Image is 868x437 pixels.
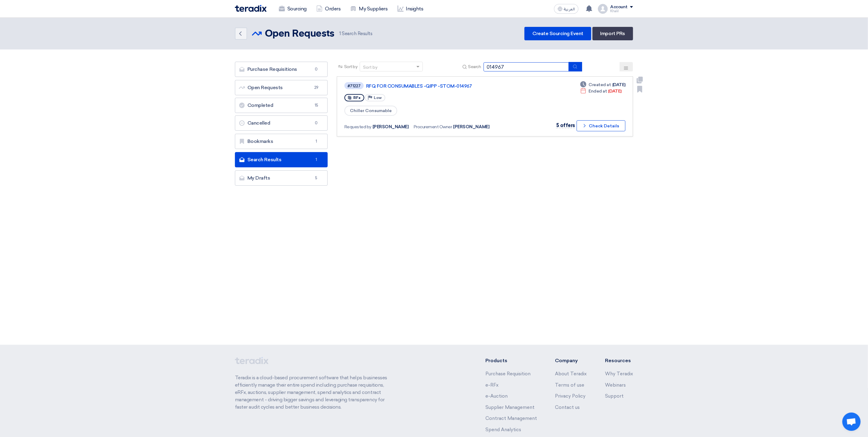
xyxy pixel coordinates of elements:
[554,4,578,14] button: العربية
[235,170,328,186] a: My Drafts5
[605,382,626,388] a: Webinars
[313,138,320,144] span: 1
[555,371,587,377] a: About Teradix
[485,393,508,399] a: e-Auction
[485,427,521,432] a: Spend Analytics
[468,64,481,70] span: Search
[598,4,608,14] img: profile_test.png
[580,82,625,88] div: [DATE]
[592,27,633,40] a: Import PRs
[313,175,320,181] span: 5
[344,64,358,70] span: Sort by
[577,120,625,131] button: Check Details
[353,96,361,100] span: RFx
[235,62,328,77] a: Purchase Requisitions0
[589,82,611,88] span: Created at
[345,2,392,16] a: My Suppliers
[485,371,531,377] a: Purchase Requisition
[313,85,320,91] span: 29
[485,357,537,364] li: Products
[605,357,633,364] li: Resources
[556,122,575,128] span: 5 offers
[235,115,328,131] a: Cancelled0
[580,88,621,94] div: [DATE]
[235,80,328,95] a: Open Requests29
[842,413,861,431] div: Open chat
[484,62,569,71] input: Search by title or reference number
[453,124,490,130] span: [PERSON_NAME]
[235,152,328,167] a: Search Results1
[485,382,499,388] a: e-RFx
[485,405,535,410] a: Supplier Management
[485,416,537,421] a: Contract Management
[555,405,580,410] a: Contact us
[313,157,320,163] span: 1
[414,124,452,130] span: Procurement Owner
[312,2,345,16] a: Orders
[235,98,328,113] a: Completed15
[339,31,341,36] span: 1
[344,106,397,116] span: Chiller Consumable
[555,382,584,388] a: Terms of use
[555,393,585,399] a: Privacy Policy
[589,88,607,94] span: Ended at
[348,84,361,88] div: #71227
[605,393,624,399] a: Support
[555,357,587,364] li: Company
[610,5,628,10] div: Account
[235,5,267,12] img: Teradix logo
[344,124,371,130] span: Requested by
[393,2,428,16] a: Insights
[313,102,320,108] span: 15
[564,7,575,11] span: العربية
[235,374,394,411] p: Teradix is a cloud-based procurement software that helps businesses efficiently manage their enti...
[524,27,591,40] a: Create Sourcing Event
[610,9,633,13] div: Khalil
[235,134,328,149] a: Bookmarks1
[274,2,312,16] a: Sourcing
[605,371,633,377] a: Why Teradix
[363,64,377,71] div: Sort by
[313,120,320,126] span: 0
[374,96,382,100] span: Low
[265,28,334,40] h2: Open Requests
[373,124,409,130] span: [PERSON_NAME]
[313,66,320,72] span: 0
[339,30,373,37] span: Search Results
[366,83,519,89] a: RFQ FOR CONSUMABLES -QIPP -STOM-014967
